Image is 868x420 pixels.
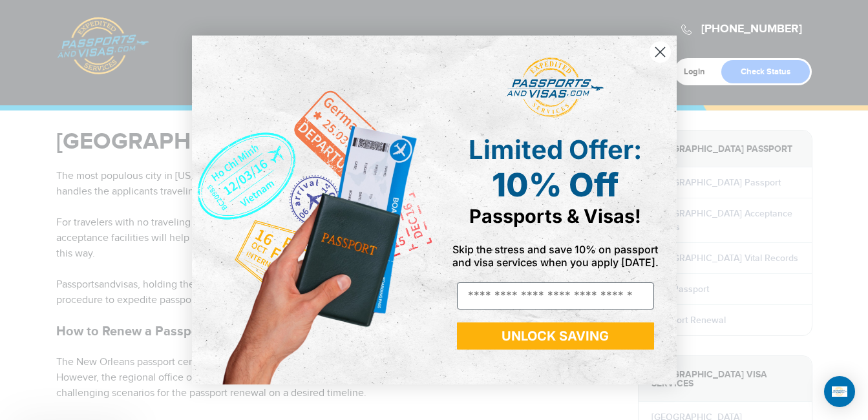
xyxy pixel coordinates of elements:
[492,165,619,204] span: 10% Off
[469,134,642,165] span: Limited Offer:
[192,36,434,384] img: de9cda0d-0715-46ca-9a25-073762a91ba7.png
[452,243,659,269] span: Skip the stress and save 10% on passport and visa services when you apply [DATE].
[469,205,641,227] span: Passports & Visas!
[824,376,855,407] div: Open Intercom Messenger
[457,322,654,350] button: UNLOCK SAVING
[649,41,672,63] button: Close dialog
[507,58,604,118] img: passports and visas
